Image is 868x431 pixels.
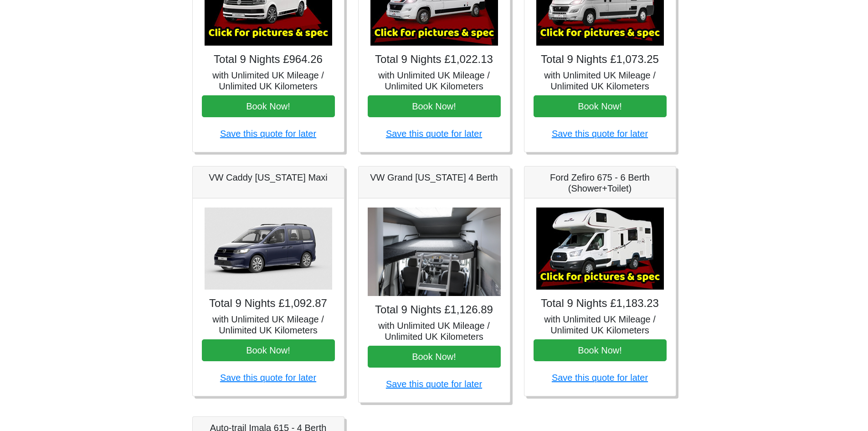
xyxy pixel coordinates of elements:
button: Book Now! [202,339,335,361]
a: Save this quote for later [386,129,482,139]
h4: Total 9 Nights £1,022.13 [368,53,501,66]
h5: Ford Zefiro 675 - 6 Berth (Shower+Toilet) [534,172,667,194]
h5: with Unlimited UK Mileage / Unlimited UK Kilometers [368,320,501,342]
h4: Total 9 Nights £1,092.87 [202,297,335,310]
button: Book Now! [368,346,501,368]
img: Ford Zefiro 675 - 6 Berth (Shower+Toilet) [536,208,664,290]
h5: VW Caddy [US_STATE] Maxi [202,172,335,183]
button: Book Now! [534,339,667,361]
h5: with Unlimited UK Mileage / Unlimited UK Kilometers [202,314,335,336]
a: Save this quote for later [220,373,316,383]
img: VW Grand California 4 Berth [368,208,501,296]
button: Book Now! [368,95,501,117]
a: Save this quote for later [386,379,482,389]
img: VW Caddy California Maxi [205,208,332,290]
h5: VW Grand [US_STATE] 4 Berth [368,172,501,183]
h5: with Unlimited UK Mileage / Unlimited UK Kilometers [534,70,667,92]
h4: Total 9 Nights £964.26 [202,53,335,66]
a: Save this quote for later [220,129,316,139]
button: Book Now! [202,95,335,117]
h4: Total 9 Nights £1,183.23 [534,297,667,310]
button: Book Now! [534,95,667,117]
h5: with Unlimited UK Mileage / Unlimited UK Kilometers [202,70,335,92]
h5: with Unlimited UK Mileage / Unlimited UK Kilometers [534,314,667,336]
a: Save this quote for later [552,129,648,139]
a: Save this quote for later [552,373,648,383]
h5: with Unlimited UK Mileage / Unlimited UK Kilometers [368,70,501,92]
h4: Total 9 Nights £1,126.89 [368,303,501,317]
h4: Total 9 Nights £1,073.25 [534,53,667,66]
